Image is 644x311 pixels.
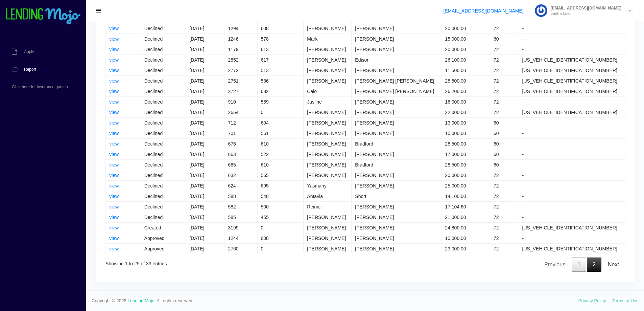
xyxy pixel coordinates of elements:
td: [PERSON_NAME] [304,222,352,233]
a: view [109,162,119,168]
td: 2760 [224,243,257,254]
td: [PERSON_NAME] [304,233,352,243]
td: 695 [258,180,304,191]
td: [DATE] [186,138,224,149]
td: Reinier [304,201,352,212]
td: 60 [490,159,519,170]
td: 20,000.00 [442,23,490,34]
td: [DATE] [186,128,224,138]
td: [PERSON_NAME] [304,138,352,149]
td: 17,104.60 [442,201,490,212]
td: 2664 [224,107,257,117]
td: [PERSON_NAME] [PERSON_NAME] [352,75,442,86]
td: [PERSON_NAME] [304,159,352,170]
a: Terms of Use [612,298,639,303]
td: 712 [224,117,257,128]
td: - [519,201,625,212]
td: 20,000.00 [442,44,490,54]
td: 632 [224,170,257,180]
a: view [109,141,119,147]
td: [PERSON_NAME] [304,23,352,34]
a: view [109,120,119,126]
a: view [109,36,119,42]
a: view [109,99,119,105]
td: - [519,233,625,243]
td: 72 [490,201,519,212]
td: 72 [490,191,519,201]
td: [PERSON_NAME] [352,180,442,191]
td: Edison [352,54,442,65]
td: [PERSON_NAME] [352,170,442,180]
td: [US_VEHICLE_IDENTIFICATION_NUMBER] [519,75,625,86]
td: Short [352,191,442,201]
td: [PERSON_NAME] [304,117,352,128]
td: [PERSON_NAME] [352,117,442,128]
td: 608 [258,23,304,34]
td: [PERSON_NAME] [304,128,352,138]
td: 72 [490,180,519,191]
td: 60 [490,34,519,44]
a: view [109,204,119,209]
td: - [519,96,625,107]
td: 72 [490,44,519,54]
td: [DATE] [186,44,224,54]
td: 0 [258,243,304,254]
td: 26,100.00 [442,54,490,65]
td: 72 [490,86,519,96]
td: Created [141,222,186,233]
td: 2772 [224,65,257,75]
td: Antavia [304,191,352,201]
td: Declined [141,44,186,54]
a: view [109,89,119,94]
td: 21,000.00 [442,212,490,222]
td: 500 [258,201,304,212]
td: - [519,170,625,180]
td: [US_VEHICLE_IDENTIFICATION_NUMBER] [519,107,625,117]
td: 22,000.00 [442,107,490,117]
span: Click here for insurance quotes [12,85,68,89]
td: Declined [141,201,186,212]
td: Bradford [352,159,442,170]
td: Yasmany [304,180,352,191]
td: - [519,212,625,222]
td: 10,000.00 [442,233,490,243]
td: [PERSON_NAME] [304,75,352,86]
td: 72 [490,107,519,117]
td: Declined [141,34,186,44]
td: - [519,34,625,44]
td: - [519,23,625,34]
td: [DATE] [186,75,224,86]
td: [US_VEHICLE_IDENTIFICATION_NUMBER] [519,65,625,75]
td: [DATE] [186,34,224,44]
td: [DATE] [186,243,224,254]
a: view [109,110,119,115]
td: Declined [141,149,186,159]
a: view [109,225,119,230]
td: 561 [258,128,304,138]
td: 455 [258,212,304,222]
img: logo-small.png [5,8,81,25]
td: 632 [258,86,304,96]
span: Report [24,67,36,71]
td: [PERSON_NAME] [304,212,352,222]
a: view [109,246,119,251]
td: Caio [304,86,352,96]
td: [DATE] [186,159,224,170]
td: 72 [490,65,519,75]
td: 72 [490,75,519,86]
td: [PERSON_NAME] [352,149,442,159]
td: 16,000.00 [442,96,490,107]
td: [DATE] [186,86,224,96]
td: [PERSON_NAME] [304,170,352,180]
a: view [109,131,119,136]
a: [EMAIL_ADDRESS][DOMAIN_NAME] [443,8,523,14]
td: [DATE] [186,212,224,222]
td: 588 [224,191,257,201]
small: Lending Mojo [547,12,621,15]
td: 25,000.00 [442,180,490,191]
a: Previous [539,258,571,272]
td: 585 [224,212,257,222]
td: [DATE] [186,65,224,75]
td: 522 [258,149,304,159]
td: 617 [258,54,304,65]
